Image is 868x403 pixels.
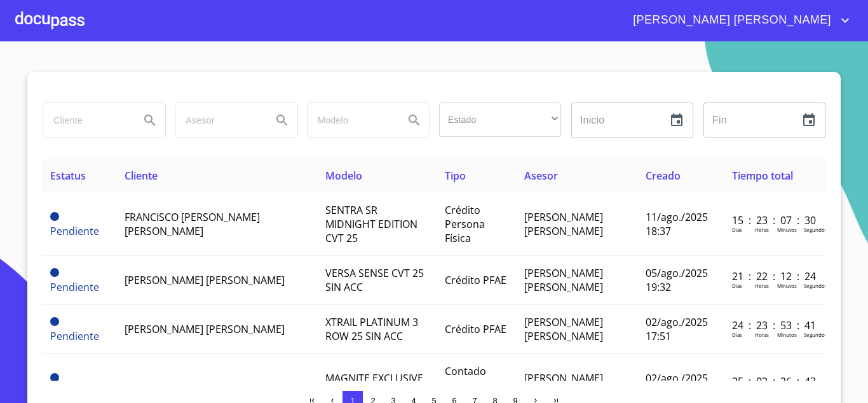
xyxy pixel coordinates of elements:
[445,203,485,245] span: Crédito Persona Física
[325,371,423,399] span: MAGNITE EXCLUSIVE 1 0 LTS CVT 25
[50,280,99,294] span: Pendiente
[623,10,837,31] span: [PERSON_NAME] [PERSON_NAME]
[524,169,558,183] span: Asesor
[125,322,285,336] span: [PERSON_NAME] [PERSON_NAME]
[646,371,708,399] span: 02/ago./2025 15:18
[43,103,130,138] input: search
[777,282,797,289] p: Minutos
[50,268,59,277] span: Pendiente
[777,226,797,233] p: Minutos
[50,329,99,343] span: Pendiente
[524,210,603,238] span: [PERSON_NAME] [PERSON_NAME]
[524,266,603,294] span: [PERSON_NAME] [PERSON_NAME]
[646,266,708,294] span: 05/ago./2025 19:32
[325,315,418,343] span: XTRAIL PLATINUM 3 ROW 25 SIN ACC
[732,374,818,388] p: 25 : 02 : 26 : 43
[732,282,742,289] p: Dias
[804,331,827,338] p: Segundos
[50,373,59,382] span: Pendiente
[524,371,603,399] span: [PERSON_NAME] [PERSON_NAME]
[623,10,853,31] button: account of current user
[445,169,466,183] span: Tipo
[399,105,430,136] button: Search
[445,322,506,336] span: Crédito PFAE
[50,317,59,326] span: Pendiente
[732,269,818,283] p: 21 : 22 : 12 : 24
[175,103,262,138] input: search
[732,213,818,227] p: 15 : 23 : 07 : 30
[646,169,681,183] span: Creado
[445,273,506,287] span: Crédito PFAE
[755,282,769,289] p: Horas
[267,105,297,136] button: Search
[439,103,561,137] div: ​
[50,224,99,238] span: Pendiente
[732,331,742,338] p: Dias
[646,315,708,343] span: 02/ago./2025 17:51
[125,378,285,392] span: [PERSON_NAME] [PERSON_NAME]
[646,210,708,238] span: 11/ago./2025 18:37
[125,169,158,183] span: Cliente
[325,169,362,183] span: Modelo
[135,105,165,136] button: Search
[125,273,285,287] span: [PERSON_NAME] [PERSON_NAME]
[524,315,603,343] span: [PERSON_NAME] [PERSON_NAME]
[325,266,424,294] span: VERSA SENSE CVT 25 SIN ACC
[804,282,827,289] p: Segundos
[755,226,769,233] p: Horas
[804,226,827,233] p: Segundos
[732,169,793,183] span: Tiempo total
[50,169,86,183] span: Estatus
[732,226,742,233] p: Dias
[777,331,797,338] p: Minutos
[308,103,394,138] input: search
[125,210,260,238] span: FRANCISCO [PERSON_NAME] [PERSON_NAME]
[755,331,769,338] p: Horas
[325,203,417,245] span: SENTRA SR MIDNIGHT EDITION CVT 25
[50,212,59,221] span: Pendiente
[732,318,818,332] p: 24 : 23 : 53 : 41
